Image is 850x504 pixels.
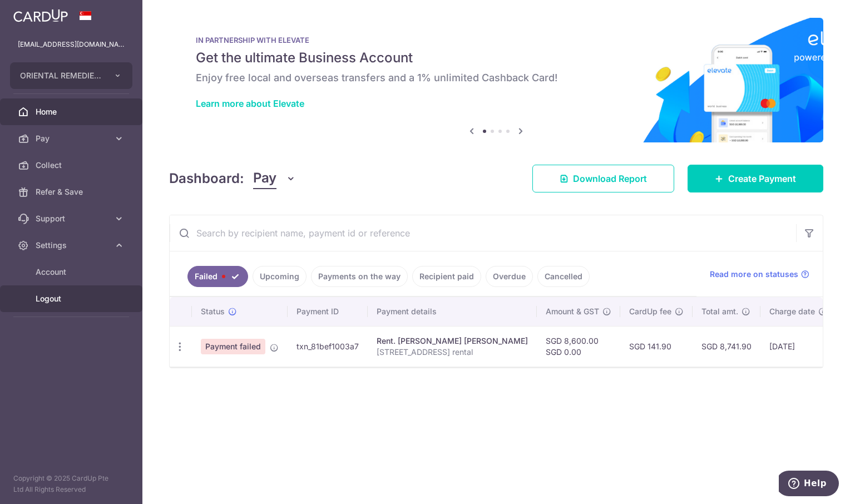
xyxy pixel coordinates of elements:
input: Search by recipient name, payment id or reference [170,215,796,251]
span: Total amt. [701,306,738,317]
a: Create Payment [688,165,823,192]
p: [EMAIL_ADDRESS][DOMAIN_NAME] [18,39,125,50]
span: Account [36,266,109,278]
span: Status [201,306,225,317]
td: SGD 141.90 [620,326,693,367]
h4: Dashboard: [169,169,244,189]
span: Refer & Save [36,186,109,197]
button: Pay [253,168,296,189]
button: ORIENTAL REMEDIES INCORPORATED (PRIVATE LIMITED) [10,62,132,89]
p: [STREET_ADDRESS] rental [377,347,528,358]
span: Pay [253,168,276,189]
span: Read more on statuses [710,269,798,280]
h5: Get the ultimate Business Account [196,49,797,67]
a: Payments on the way [311,266,408,287]
iframe: Opens a widget where you can find more information [779,471,839,498]
a: Overdue [486,266,533,287]
img: Renovation banner [169,18,823,142]
span: CardUp fee [629,306,671,317]
span: Logout [36,293,109,304]
td: SGD 8,600.00 SGD 0.00 [537,326,620,367]
a: Upcoming [253,266,307,287]
span: Settings [36,240,109,251]
span: Pay [36,133,109,144]
a: Read more on statuses [710,269,809,280]
span: Collect [36,160,109,171]
span: Amount & GST [546,306,599,317]
a: Recipient paid [412,266,481,287]
span: Create Payment [728,172,796,185]
img: CardUp [13,9,68,22]
a: Learn more about Elevate [196,98,304,109]
th: Payment ID [288,297,368,326]
td: [DATE] [760,326,836,367]
th: Payment details [368,297,537,326]
span: Home [36,106,109,117]
span: ORIENTAL REMEDIES INCORPORATED (PRIVATE LIMITED) [20,70,102,81]
a: Cancelled [537,266,590,287]
td: txn_81bef1003a7 [288,326,368,367]
span: Charge date [769,306,815,317]
span: Payment failed [201,339,265,354]
span: Download Report [573,172,647,185]
td: SGD 8,741.90 [693,326,760,367]
h6: Enjoy free local and overseas transfers and a 1% unlimited Cashback Card! [196,71,797,85]
p: IN PARTNERSHIP WITH ELEVATE [196,36,797,45]
span: Support [36,213,109,224]
a: Failed [187,266,248,287]
a: Download Report [532,165,674,192]
div: Rent. [PERSON_NAME] [PERSON_NAME] [377,335,528,347]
